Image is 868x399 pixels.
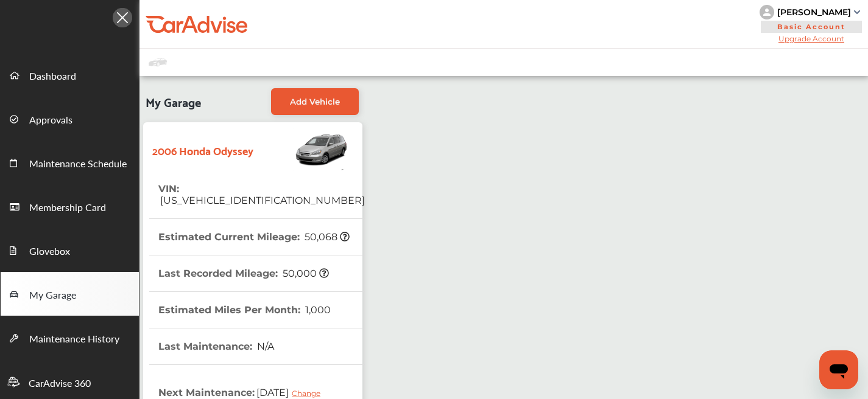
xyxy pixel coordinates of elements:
div: Change [292,389,326,398]
th: Last Maintenance : [158,328,274,364]
div: [PERSON_NAME] [777,7,851,18]
span: My Garage [29,288,76,304]
span: Glovebox [29,244,70,260]
span: 50,000 [281,268,329,279]
a: Add Vehicle [271,88,359,115]
img: Icon.5fd9dcc7.svg [113,8,132,27]
a: Maintenance Schedule [1,141,139,184]
a: Approvals [1,97,139,141]
img: sCxJUJ+qAmfqhQGDUl18vwLg4ZYJ6CxN7XmbOMBAAAAAElFTkSuQmCC [854,10,860,14]
a: Membership Card [1,184,139,228]
a: Glovebox [1,228,139,272]
span: [US_VEHICLE_IDENTIFICATION_NUMBER] [158,195,365,206]
span: Add Vehicle [290,97,340,106]
span: N/A [255,341,274,352]
span: CarAdvise 360 [29,376,91,392]
a: Maintenance History [1,316,139,359]
span: Basic Account [761,21,862,33]
th: VIN : [158,171,365,218]
img: Vehicle [253,128,350,171]
span: Approvals [29,113,72,128]
img: knH8PDtVvWoAbQRylUukY18CTiRevjo20fAtgn5MLBQj4uumYvk2MzTtcAIzfGAtb1XOLVMAvhLuqoNAbL4reqehy0jehNKdM... [760,5,774,19]
span: My Garage [146,88,201,115]
img: placeholder_car.fcab19be.svg [149,55,167,70]
span: Membership Card [29,200,106,216]
a: My Garage [1,272,139,316]
span: Dashboard [29,69,76,85]
th: Estimated Current Mileage : [158,219,350,255]
strong: 2006 Honda Odyssey [152,141,253,159]
a: Dashboard [1,53,139,97]
span: Maintenance History [29,331,119,347]
span: Maintenance Schedule [29,156,127,172]
span: Upgrade Account [760,34,863,43]
span: 50,068 [303,231,350,243]
span: 1,000 [303,304,331,316]
iframe: Button to launch messaging window [819,350,858,389]
th: Last Recorded Mileage : [158,255,329,291]
th: Estimated Miles Per Month : [158,292,331,328]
